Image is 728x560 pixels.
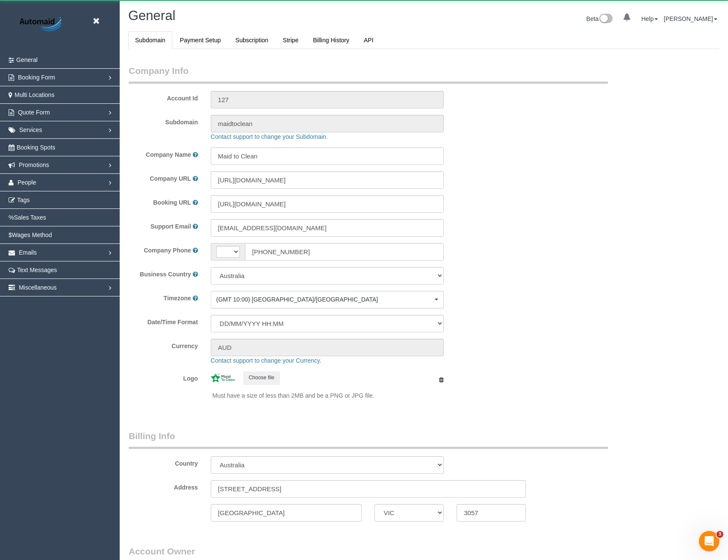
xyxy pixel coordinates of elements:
label: Address [174,483,198,492]
ol: Choose Timezone [211,291,444,308]
label: Company Name [146,150,191,159]
span: People [18,179,36,186]
a: Stripe [276,31,306,49]
button: Choose file [243,371,280,384]
div: Contact support to change your Subdomain. [204,132,696,141]
span: Promotions [19,161,49,168]
span: General [128,8,175,23]
label: Booking URL [153,198,191,207]
a: [PERSON_NAME] [664,15,717,22]
label: Timezone [164,294,191,302]
button: (GMT 10:00) [GEOGRAPHIC_DATA]/[GEOGRAPHIC_DATA] [211,291,444,308]
span: 3 [716,531,723,538]
label: Business Country [140,270,191,279]
iframe: Intercom live chat [699,531,719,551]
a: Billing History [306,31,356,49]
label: Account Id [122,91,204,103]
img: New interface [598,14,613,25]
label: Company Phone [144,246,191,255]
span: Services [19,126,42,133]
a: API [357,31,380,49]
span: Text Messages [17,267,57,273]
span: Miscellaneous [19,284,57,291]
input: City [211,504,362,522]
input: Zip [457,504,526,522]
span: Booking Form [18,74,55,81]
span: Multi Locations [15,91,54,98]
a: Help [641,15,658,22]
span: (GMT 10:00) [GEOGRAPHIC_DATA]/[GEOGRAPHIC_DATA] [216,295,433,304]
a: Subscription [229,31,275,49]
span: Emails [19,249,37,256]
label: Country [175,459,198,468]
img: Automaid Logo [15,15,68,34]
span: Tags [17,196,30,203]
img: 367b4035868b057e955216826a9f17c862141b21.jpeg [211,373,235,382]
span: Quote Form [18,109,50,116]
label: Company URL [150,174,191,183]
span: General [16,56,38,63]
span: Sales Taxes [14,214,46,221]
div: Contact support to change your Currency. [204,356,696,365]
input: Phone [245,243,444,261]
a: Beta [587,15,613,22]
label: Subdomain [122,115,204,126]
a: Subdomain [128,31,172,49]
legend: Billing Info [129,430,608,449]
legend: Company Info [129,65,608,84]
a: Payment Setup [173,31,228,49]
span: Booking Spots [17,144,55,151]
label: Date/Time Format [122,315,204,326]
span: Wages Method [12,232,52,238]
p: Must have a size of less than 2MB and be a PNG or JPG file. [212,391,444,400]
label: Currency [122,339,204,350]
label: Logo [122,371,204,383]
label: Support Email [150,222,191,231]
